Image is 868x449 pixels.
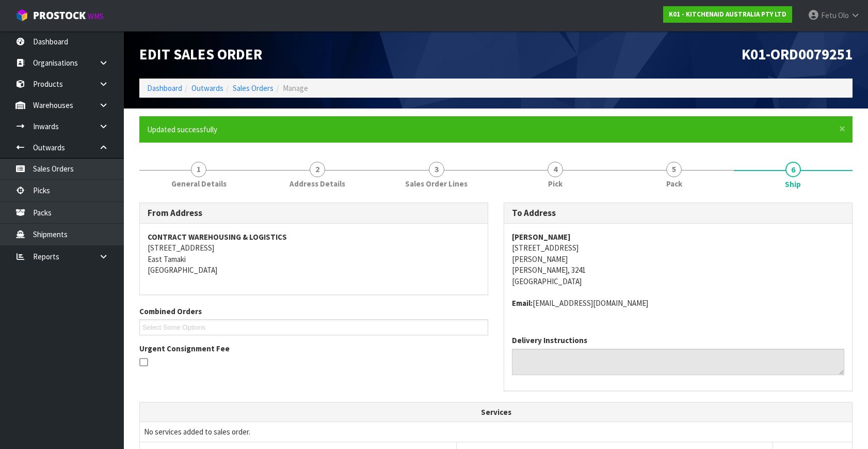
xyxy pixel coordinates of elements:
[147,125,217,134] span: Updated successfully
[191,83,223,93] a: Outwards
[666,162,682,177] span: 5
[821,10,837,20] span: Fetu
[148,231,480,276] address: [STREET_ADDRESS] East Tamaki [GEOGRAPHIC_DATA]
[663,6,792,23] a: K01 - KITCHENAID AUSTRALIA PTY LTD
[512,231,844,287] address: [STREET_ADDRESS] [PERSON_NAME] [PERSON_NAME], 3241 [GEOGRAPHIC_DATA]
[147,83,182,93] a: Dashboard
[669,10,786,19] strong: K01 - KITCHENAID AUSTRALIA PTY LTD
[140,422,852,442] td: No services added to sales order.
[512,232,571,242] strong: [PERSON_NAME]
[839,121,845,136] span: ×
[140,402,852,422] th: Services
[15,9,28,22] img: cube-alt.png
[785,179,801,190] span: Ship
[283,83,308,93] span: Manage
[139,306,202,317] label: Combined Orders
[512,298,844,308] address: [EMAIL_ADDRESS][DOMAIN_NAME]
[548,178,562,189] span: Pick
[548,162,563,177] span: 4
[171,178,227,189] span: General Details
[666,178,682,189] span: Pack
[512,298,533,308] strong: email
[405,178,468,189] span: Sales Order Lines
[512,335,587,346] label: Delivery Instructions
[88,11,104,21] small: WMS
[785,162,801,177] span: 6
[233,83,274,93] a: Sales Orders
[33,9,86,22] span: ProStock
[290,178,345,189] span: Address Details
[742,45,853,64] span: K01-ORD0079251
[310,162,325,177] span: 2
[838,10,849,20] span: Olo
[191,162,206,177] span: 1
[148,232,287,242] strong: CONTRACT WAREHOUSING & LOGISTICS
[148,208,480,218] h3: From Address
[139,45,262,64] span: Edit Sales Order
[139,343,230,354] label: Urgent Consignment Fee
[429,162,444,177] span: 3
[512,208,844,218] h3: To Address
